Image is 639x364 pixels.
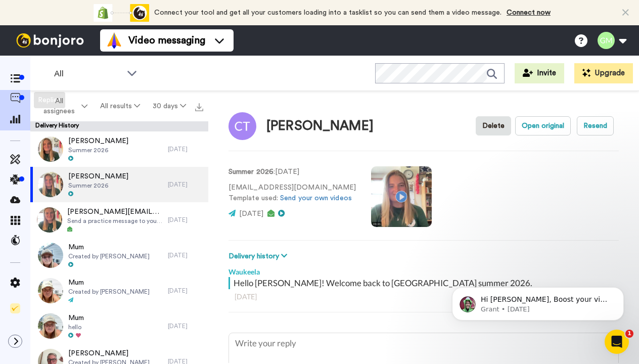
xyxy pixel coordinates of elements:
img: ea4132c4-368e-4ef2-8de9-1ba4576bcde0-thumb.jpg [38,243,63,268]
span: [PERSON_NAME] [68,348,150,358]
button: Upgrade [574,63,633,83]
a: MumCreated by [PERSON_NAME][DATE] [30,238,208,273]
iframe: Intercom live chat [605,330,629,354]
button: Delivery history [229,251,290,262]
img: 091045ff-91d2-4a74-a2e3-641418031059-thumb.jpg [38,278,63,303]
img: vm-color.svg [106,32,122,49]
button: Invite [515,63,564,83]
span: 1 [625,330,633,338]
div: [DATE] [168,145,203,153]
span: hello [68,323,84,331]
button: 30 days [146,97,192,115]
img: bj-logo-header-white.svg [12,33,88,48]
a: Send your own videos [280,195,352,202]
div: [PERSON_NAME] [266,119,374,133]
span: Created by [PERSON_NAME] [68,288,150,296]
span: Video messaging [128,33,205,48]
img: Image of Celeste Trahan [229,112,256,140]
strong: Summer 2026 [229,168,273,175]
iframe: Intercom notifications message [437,266,639,337]
p: [EMAIL_ADDRESS][DOMAIN_NAME] Template used: [229,183,356,204]
button: All results [94,97,147,115]
span: [PERSON_NAME] [68,171,128,181]
span: All [54,68,122,80]
a: Connect now [507,9,551,16]
span: Send a practice message to yourself [67,217,163,225]
a: MumCreated by [PERSON_NAME][DATE] [30,273,208,308]
div: [DATE] [168,251,203,259]
div: Waukeela [229,262,619,277]
div: [DATE] [168,322,203,330]
div: Replies [34,92,65,108]
img: export.svg [195,103,203,111]
a: [PERSON_NAME]Summer 2026[DATE] [30,167,208,202]
div: Delivery History [30,121,208,131]
span: [DATE] [239,210,263,217]
button: Resend [577,116,614,135]
a: Mumhello[DATE] [30,308,208,344]
a: [PERSON_NAME]Summer 2026[DATE] [30,131,208,167]
div: [DATE] [168,287,203,295]
span: Mum [68,313,84,323]
span: [PERSON_NAME][EMAIL_ADDRESS][DOMAIN_NAME] [67,207,163,217]
div: [DATE] [168,180,203,189]
span: Mum [68,278,150,288]
div: animation [94,4,149,22]
button: Open original [515,116,571,135]
span: Mum [68,242,150,252]
div: Hello [PERSON_NAME]! Welcome back to [GEOGRAPHIC_DATA] summer 2026. [234,277,616,289]
button: Delete [476,116,511,135]
span: Summer 2026 [68,181,128,190]
a: [PERSON_NAME][EMAIL_ADDRESS][DOMAIN_NAME]Send a practice message to yourself[DATE] [30,202,208,238]
span: Connect your tool and get all your customers loading into a tasklist so you can send them a video... [154,9,501,16]
img: bccd0a35-3702-445f-af0f-991519582c07-thumb.jpg [38,172,63,197]
span: Created by [PERSON_NAME] [68,252,150,260]
button: Export all results that match these filters now. [192,99,206,114]
img: d68e8376-20b6-4703-950e-2374fbd6ce23-thumb.jpg [37,207,62,233]
img: 9b448b19-ca3e-4135-98d2-986de9e25ff1-thumb.jpg [38,313,63,339]
span: Summer 2026 [68,146,128,154]
div: [DATE] [235,292,613,302]
img: Checklist.svg [10,303,20,313]
p: : [DATE] [229,167,356,177]
div: [DATE] [168,216,203,224]
img: 40e1a2ca-bbb8-4bfc-8f19-f8832cd0534c-thumb.jpg [38,136,63,162]
span: [PERSON_NAME] [68,136,128,146]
